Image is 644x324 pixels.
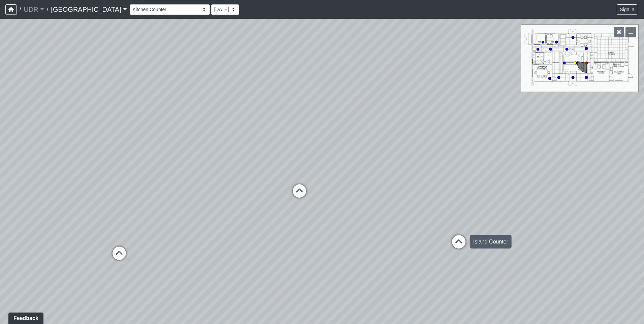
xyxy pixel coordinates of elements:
button: Sign in [617,4,637,15]
a: UDR [24,3,44,16]
span: / [17,3,24,16]
span: / [44,3,51,16]
iframe: Ybug feedback widget [5,311,45,324]
a: [GEOGRAPHIC_DATA] [51,3,127,16]
div: Island Counter [470,235,512,249]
